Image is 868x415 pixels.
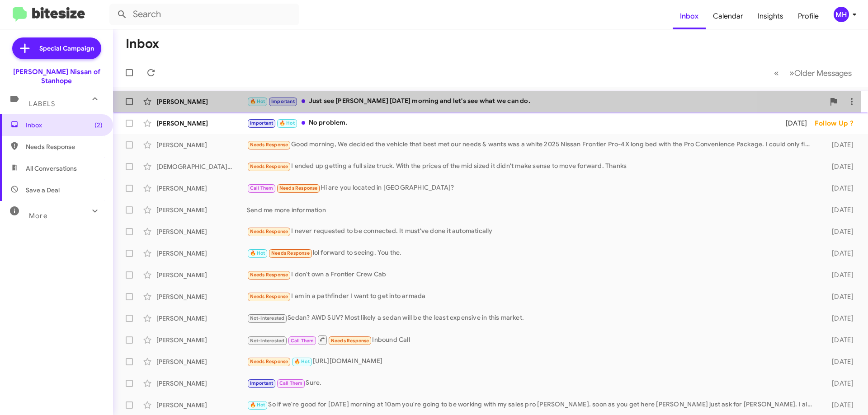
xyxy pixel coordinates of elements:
[291,338,314,344] span: Call Them
[673,3,706,29] a: Inbox
[247,205,817,214] div: Send me more information
[247,96,825,107] div: Just see [PERSON_NAME] [DATE] morning and let's see what we can do.
[26,142,103,151] span: Needs Response
[156,249,247,258] div: [PERSON_NAME]
[279,380,303,386] span: Call Them
[294,359,310,364] span: 🔥 Hot
[817,292,861,301] div: [DATE]
[247,270,817,280] div: I don't own a Frontier Crew Cab
[247,356,817,367] div: [URL][DOMAIN_NAME]
[817,336,861,345] div: [DATE]
[156,270,247,280] div: [PERSON_NAME]
[794,68,852,78] span: Older Messages
[817,357,861,366] div: [DATE]
[250,402,265,408] span: 🔥 Hot
[706,3,750,29] a: Calendar
[94,121,103,130] span: (2)
[817,270,861,280] div: [DATE]
[789,67,794,79] span: »
[834,7,849,22] div: MH
[791,3,826,29] a: Profile
[250,359,288,364] span: Needs Response
[247,118,774,128] div: No problem.
[250,98,265,104] span: 🔥 Hot
[247,334,817,345] div: Inbound Call
[156,401,247,410] div: [PERSON_NAME]
[817,249,861,258] div: [DATE]
[750,3,791,29] a: Insights
[817,379,861,388] div: [DATE]
[26,121,103,130] span: Inbox
[156,379,247,388] div: [PERSON_NAME]
[247,400,817,410] div: So if we're good for [DATE] morning at 10am you're going to be working with my sales pro [PERSON_...
[156,184,247,193] div: [PERSON_NAME]
[250,294,288,299] span: Needs Response
[156,140,247,149] div: [PERSON_NAME]
[247,161,817,172] div: I ended up getting a full size truck. With the prices of the mid sized it didn't make sense to mo...
[826,7,858,22] button: MH
[250,272,288,278] span: Needs Response
[29,212,47,220] span: More
[247,226,817,237] div: I never requested to be connected. It must've done it automatically
[817,162,861,171] div: [DATE]
[250,315,285,321] span: Not-Interested
[817,205,861,214] div: [DATE]
[279,120,295,126] span: 🔥 Hot
[156,97,247,106] div: [PERSON_NAME]
[247,313,817,323] div: Sedan? AWD SUV? Most likely a sedan will be the least expensive in this market.
[247,291,817,302] div: I am in a pathfinder I want to get into armada
[156,227,247,236] div: [PERSON_NAME]
[156,119,247,128] div: [PERSON_NAME]
[250,250,265,256] span: 🔥 Hot
[774,67,779,79] span: «
[250,380,274,386] span: Important
[126,37,159,51] h1: Inbox
[156,205,247,214] div: [PERSON_NAME]
[109,4,299,25] input: Search
[247,248,817,258] div: lol forward to seeing. You the.
[39,44,94,53] span: Special Campaign
[817,314,861,323] div: [DATE]
[815,119,861,128] div: Follow Up ?
[26,164,77,173] span: All Conversations
[29,100,55,108] span: Labels
[784,64,857,82] button: Next
[279,185,318,191] span: Needs Response
[774,119,815,128] div: [DATE]
[247,183,817,193] div: Hi are you located in [GEOGRAPHIC_DATA]?
[156,314,247,323] div: [PERSON_NAME]
[817,140,861,149] div: [DATE]
[156,336,247,345] div: [PERSON_NAME]
[156,292,247,301] div: [PERSON_NAME]
[247,378,817,388] div: Sure.
[26,186,60,195] span: Save a Deal
[250,120,274,126] span: Important
[817,227,861,236] div: [DATE]
[250,185,274,191] span: Call Them
[271,98,295,104] span: Important
[250,163,288,169] span: Needs Response
[156,162,247,171] div: [DEMOGRAPHIC_DATA][PERSON_NAME]
[769,64,784,82] button: Previous
[247,140,817,150] div: Good morning, We decided the vehicle that best met our needs & wants was a white 2025 Nissan Fron...
[331,338,369,344] span: Needs Response
[250,228,288,234] span: Needs Response
[156,357,247,366] div: [PERSON_NAME]
[250,338,285,344] span: Not-Interested
[12,37,101,59] a: Special Campaign
[250,142,288,148] span: Needs Response
[817,401,861,410] div: [DATE]
[817,184,861,193] div: [DATE]
[271,250,310,256] span: Needs Response
[769,64,857,82] nav: Page navigation example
